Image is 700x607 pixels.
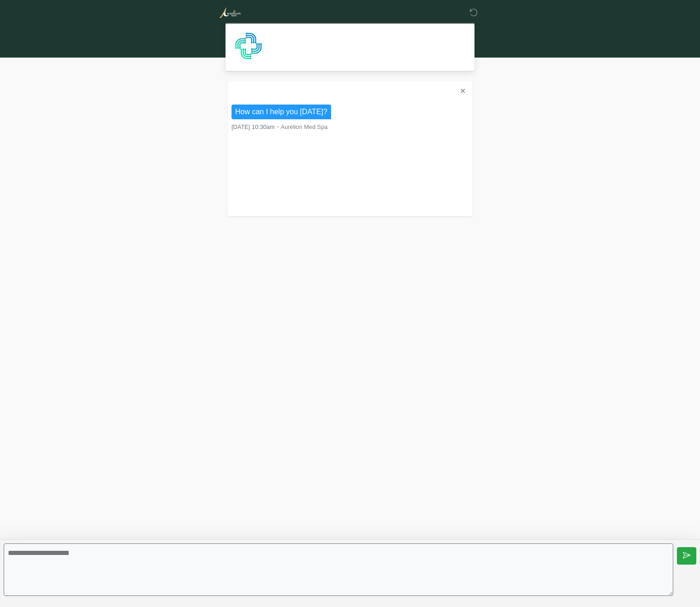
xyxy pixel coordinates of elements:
[219,7,241,18] img: Aurelion Med Spa Logo
[457,85,469,97] button: ✕
[281,123,328,130] span: Aurelion Med Spa
[231,123,275,130] span: [DATE] 10:30am
[235,32,262,60] img: Agent Avatar
[231,105,331,119] li: How can I help you [DATE]?
[231,123,327,130] small: ・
